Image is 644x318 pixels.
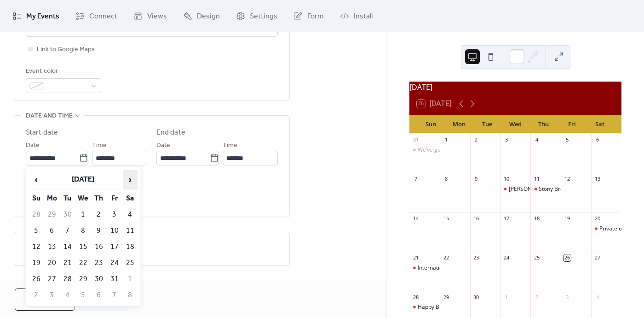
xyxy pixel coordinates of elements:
[107,191,122,206] th: Fr
[147,11,167,22] span: Views
[443,136,449,143] div: 1
[123,171,137,189] span: ›
[29,207,44,222] td: 28
[412,136,419,143] div: 31
[591,225,621,233] div: Private off-site
[107,223,122,238] td: 10
[599,225,637,233] div: Private off-site
[60,288,75,303] td: 4
[26,140,40,151] span: Date
[563,176,570,183] div: 12
[307,11,324,22] span: Form
[45,207,59,222] td: 29
[107,255,122,271] td: 24
[29,288,44,303] td: 2
[229,4,284,29] a: Settings
[26,66,99,77] div: Event color
[126,4,174,29] a: Views
[473,176,480,183] div: 9
[92,271,106,287] td: 30
[533,176,540,183] div: 11
[473,294,480,300] div: 30
[539,185,610,193] div: Stony Brook Vertrans Home
[92,223,106,238] td: 9
[333,4,379,29] a: Install
[563,215,570,222] div: 19
[409,264,440,272] div: International Day of Peace
[60,255,75,271] td: 21
[354,11,373,22] span: Install
[26,11,59,22] span: My Events
[60,239,75,254] td: 14
[76,288,91,303] td: 5
[409,303,440,311] div: Happy Birthday --private event at Pindar
[92,255,106,271] td: 23
[501,115,529,134] div: Wed
[563,254,570,261] div: 26
[92,288,106,303] td: 6
[123,255,138,271] td: 25
[156,127,185,138] div: End date
[563,294,570,300] div: 3
[503,136,510,143] div: 3
[15,289,75,311] button: Cancel
[60,191,75,206] th: Tu
[500,185,531,193] div: Dan's Power Women of the East End
[45,170,122,190] th: [DATE]
[530,185,561,193] div: Stony Brook Vertrans Home
[409,146,440,154] div: We’ve got it all going on— All summer long! ☀️
[60,271,75,287] td: 28
[107,207,122,222] td: 3
[107,288,122,303] td: 7
[123,288,138,303] td: 8
[594,294,601,300] div: 4
[176,4,227,29] a: Design
[287,4,331,29] a: Form
[92,239,106,254] td: 16
[76,223,91,238] td: 8
[123,191,138,206] th: Sa
[503,254,510,261] div: 24
[473,215,480,222] div: 16
[123,207,138,222] td: 4
[76,207,91,222] td: 1
[594,176,601,183] div: 13
[473,136,480,143] div: 2
[409,82,621,93] div: [DATE]
[60,223,75,238] td: 7
[45,271,59,287] td: 27
[412,294,419,300] div: 28
[443,294,449,300] div: 29
[443,254,449,261] div: 22
[418,146,536,154] div: We’ve got it all going on— All summer long! ☀️
[533,215,540,222] div: 18
[197,11,220,22] span: Design
[586,115,614,134] div: Sat
[89,11,117,22] span: Connect
[29,223,44,238] td: 5
[412,215,419,222] div: 14
[60,207,75,222] td: 30
[563,136,570,143] div: 5
[107,271,122,287] td: 31
[223,140,237,151] span: Time
[29,271,44,287] td: 26
[92,191,106,206] th: Th
[443,215,449,222] div: 15
[558,115,586,134] div: Fri
[412,176,419,183] div: 7
[37,44,95,55] span: Link to Google Maps
[418,303,559,311] div: Happy Birthday --private event at [GEOGRAPHIC_DATA]
[445,115,473,134] div: Mon
[29,171,43,189] span: ‹
[443,176,449,183] div: 8
[69,4,124,29] a: Connect
[76,255,91,271] td: 22
[45,255,59,271] td: 20
[123,271,138,287] td: 1
[533,136,540,143] div: 4
[45,239,59,254] td: 13
[29,239,44,254] td: 12
[76,191,91,206] th: We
